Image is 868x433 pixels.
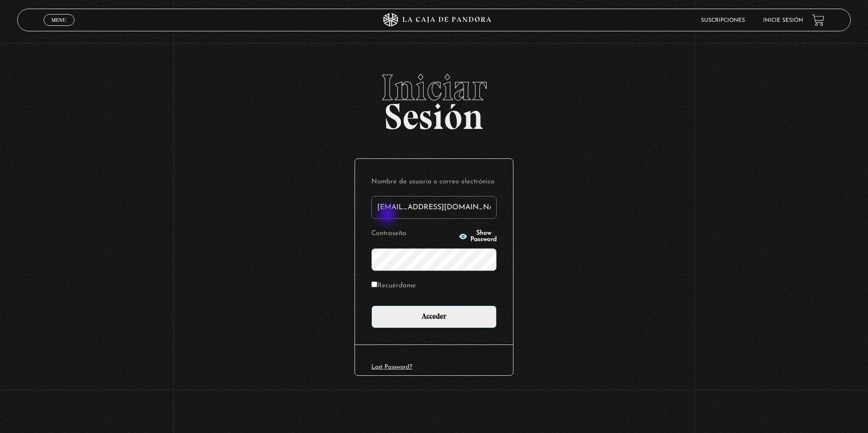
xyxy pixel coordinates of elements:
[371,364,412,370] a: Lost Password?
[812,14,824,26] a: View your shopping cart
[371,305,497,328] input: Acceder
[371,281,377,287] input: Recuérdame
[459,230,497,243] button: Show Password
[17,69,851,128] h2: Sesión
[470,230,497,243] span: Show Password
[48,25,69,31] span: Cerrar
[51,17,66,23] span: Menu
[763,18,803,23] a: Inicie sesión
[371,175,497,189] label: Nombre de usuario o correo electrónico
[371,227,456,241] label: Contraseña
[17,69,851,106] span: Iniciar
[371,279,416,293] label: Recuérdame
[701,18,745,23] a: Suscripciones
